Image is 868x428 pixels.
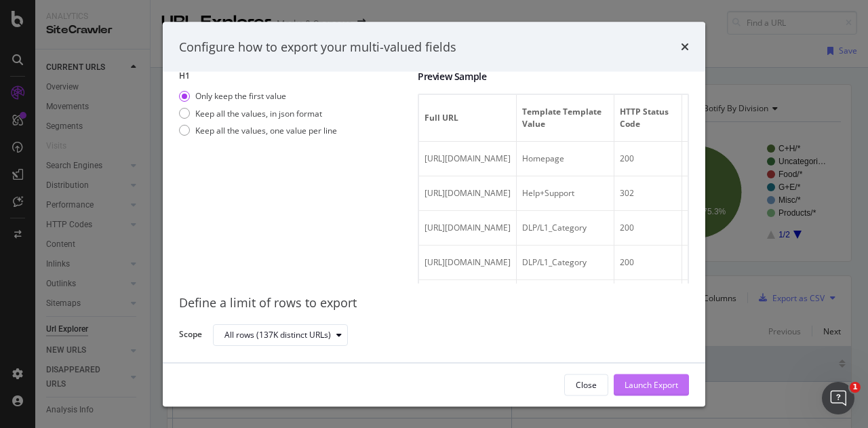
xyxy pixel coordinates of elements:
[195,107,322,119] div: Keep all the values, in json format
[195,90,286,102] div: Only keep the first value
[517,246,614,280] td: DLP/L1_Category
[425,112,507,124] span: Full URL
[425,187,511,199] span: https://www.marksandspencer.com/c/help-and-support
[179,70,407,81] label: H1
[614,374,689,395] button: Launch Export
[517,142,614,176] td: Homepage
[425,222,511,233] span: https://www.marksandspencer.com/c/women
[681,38,689,56] div: times
[179,90,337,102] div: Only keep the first value
[576,378,597,390] div: Close
[682,211,750,246] td: Yes
[213,324,348,345] button: All rows (137K distinct URLs)
[682,280,750,315] td: Yes
[614,246,682,280] td: 200
[425,256,511,268] span: https://www.marksandspencer.com/c/lingerie
[522,106,605,130] span: Template Template Value
[614,211,682,246] td: 200
[425,153,511,164] span: https://www.marksandspencer.com/
[517,176,614,211] td: Help+Support
[179,38,456,56] div: Configure how to export your multi-valued fields
[179,328,202,343] label: Scope
[682,176,750,211] td: No
[517,280,614,315] td: DLP/L1_Category
[682,246,750,280] td: Yes
[614,280,682,315] td: 200
[179,107,337,119] div: Keep all the values, in json format
[517,211,614,246] td: DLP/L1_Category
[163,22,705,406] div: modal
[224,330,331,338] div: All rows (137K distinct URLs)
[195,124,337,136] div: Keep all the values, one value per line
[682,142,750,176] td: Yes
[564,374,608,395] button: Close
[614,176,682,211] td: 302
[179,294,689,312] div: Define a limit of rows to export
[850,382,861,393] span: 1
[620,106,673,130] span: HTTP Status Code
[418,70,689,83] div: Preview Sample
[822,382,854,414] iframe: Intercom live chat
[614,142,682,176] td: 200
[625,378,678,390] div: Launch Export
